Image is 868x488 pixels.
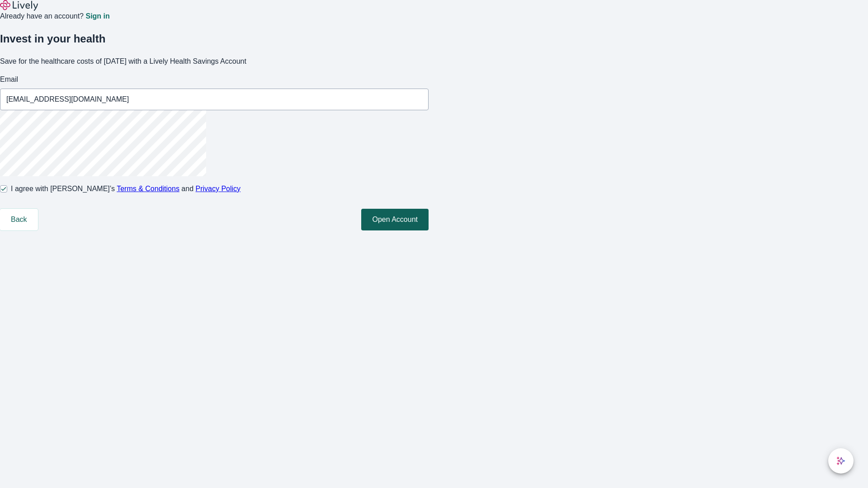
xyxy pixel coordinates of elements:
svg: Lively AI Assistant [836,456,845,465]
button: Open Account [361,209,429,230]
button: chat [828,448,854,474]
span: I agree with [PERSON_NAME]’s and [11,183,241,194]
a: Terms & Conditions [117,185,179,192]
a: Privacy Policy [196,185,241,192]
a: Sign in [85,13,109,20]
